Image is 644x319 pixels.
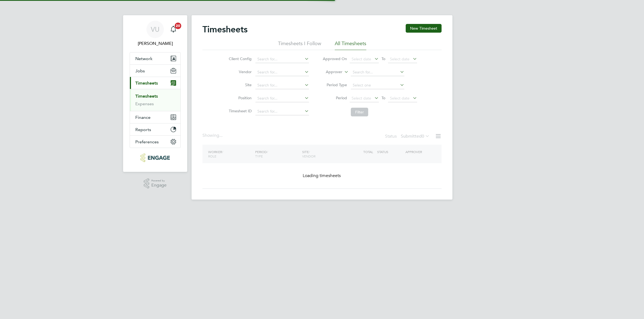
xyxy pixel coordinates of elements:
[135,101,154,106] a: Expenses
[151,178,167,183] span: Powered by
[227,95,252,100] label: Position
[151,183,167,188] span: Engage
[255,108,309,115] input: Search for...
[323,56,347,61] label: Approved On
[130,111,180,123] button: Finance
[278,40,321,50] li: Timesheets I Follow
[135,115,151,120] span: Finance
[351,108,368,116] button: Filter
[380,94,387,101] span: To
[351,82,404,89] input: Select one
[175,23,181,29] span: 20
[380,55,387,62] span: To
[401,134,430,139] label: Submitted
[202,133,224,138] div: Showing
[255,55,309,63] input: Search for...
[255,95,309,102] input: Search for...
[130,136,180,148] button: Preferences
[130,77,180,89] button: Timesheets
[318,69,342,75] label: Approver
[422,134,424,139] span: 0
[130,21,181,47] a: VU[PERSON_NAME]
[135,127,151,132] span: Reports
[227,82,252,87] label: Site
[130,65,180,77] button: Jobs
[227,56,252,61] label: Client Config
[130,40,181,47] span: Vicki Upson
[130,52,180,64] button: Network
[385,133,431,140] div: Status
[168,21,179,38] a: 20
[323,95,347,100] label: Period
[255,82,309,89] input: Search for...
[130,153,181,162] a: Go to home page
[130,123,180,135] button: Reports
[335,40,366,50] li: All Timesheets
[140,153,170,162] img: protechltd-logo-retina.png
[135,68,145,73] span: Jobs
[219,133,223,138] span: ...
[352,57,371,61] span: Select date
[135,139,159,144] span: Preferences
[390,57,409,61] span: Select date
[130,89,180,111] div: Timesheets
[123,15,187,172] nav: Main navigation
[135,94,158,99] a: Timesheets
[202,24,248,35] h2: Timesheets
[352,96,371,101] span: Select date
[135,80,158,86] span: Timesheets
[390,96,409,101] span: Select date
[323,82,347,87] label: Period Type
[227,109,252,113] label: Timesheet ID
[151,26,160,33] span: VU
[227,69,252,74] label: Vendor
[135,56,152,61] span: Network
[144,178,167,189] a: Powered byEngage
[406,24,442,33] button: New Timesheet
[255,69,309,76] input: Search for...
[351,69,404,76] input: Search for...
